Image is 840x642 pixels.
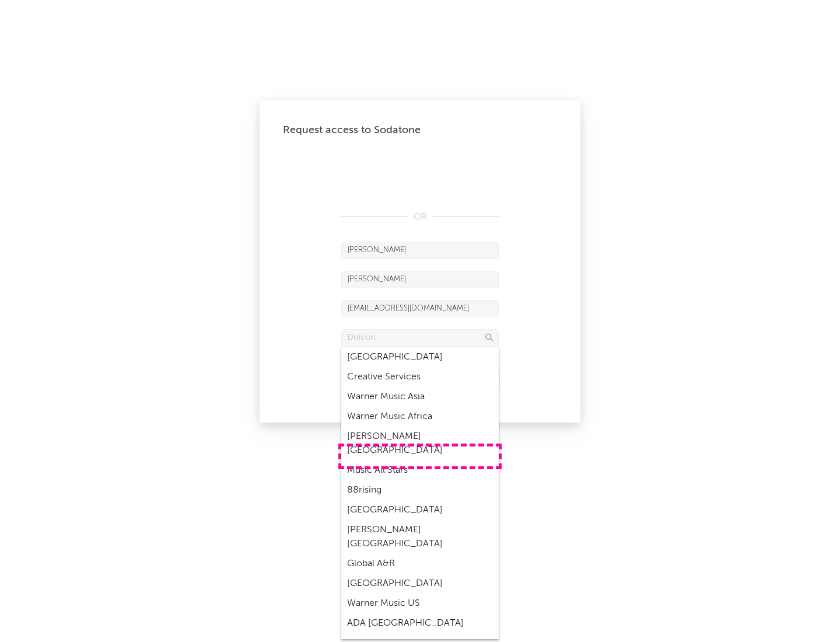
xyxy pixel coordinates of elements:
[341,210,499,224] div: OR
[341,613,499,633] div: ADA [GEOGRAPHIC_DATA]
[341,480,499,500] div: 88rising
[341,300,499,317] input: Email
[341,554,499,574] div: Global A&R
[283,123,557,137] div: Request access to Sodatone
[341,574,499,594] div: [GEOGRAPHIC_DATA]
[341,367,499,387] div: Creative Services
[341,271,499,288] input: Last Name
[341,347,499,367] div: [GEOGRAPHIC_DATA]
[341,387,499,407] div: Warner Music Asia
[341,407,499,427] div: Warner Music Africa
[341,594,499,613] div: Warner Music US
[341,329,499,347] input: Division
[341,460,499,480] div: Music All Stars
[341,242,499,259] input: First Name
[341,520,499,554] div: [PERSON_NAME] [GEOGRAPHIC_DATA]
[341,500,499,520] div: [GEOGRAPHIC_DATA]
[341,427,499,460] div: [PERSON_NAME] [GEOGRAPHIC_DATA]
